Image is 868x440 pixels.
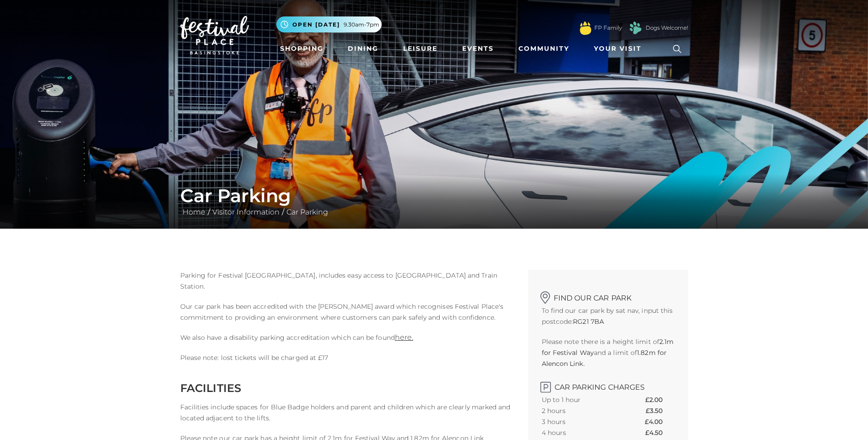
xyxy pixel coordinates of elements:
[542,416,615,427] th: 3 hours
[292,21,340,29] span: Open [DATE]
[276,40,327,57] a: Shopping
[542,288,674,302] h2: Find our car park
[173,185,695,218] div: / /
[542,405,615,416] th: 2 hours
[542,394,615,405] th: Up to 1 hour
[645,427,674,438] th: £4.50
[646,405,674,416] th: £3.50
[646,24,688,32] a: Dogs Welcome!
[542,427,615,438] th: 4 hours
[180,352,514,363] p: Please note: lost tickets will be charged at £17
[594,24,622,32] a: FP Family
[180,332,514,343] p: We also have a disability parking accreditation which can be found
[180,16,249,54] img: Festival Place Logo
[180,271,497,290] span: Parking for Festival [GEOGRAPHIC_DATA], includes easy access to [GEOGRAPHIC_DATA] and Train Station.
[276,16,382,32] button: Open [DATE] 9.30am-7pm
[399,40,441,57] a: Leisure
[458,40,497,57] a: Events
[573,317,604,326] strong: RG21 7BA
[344,21,379,29] span: 9.30am-7pm
[284,208,330,216] a: Car Parking
[180,208,208,216] a: Home
[645,416,674,427] th: £4.00
[542,305,674,327] p: To find our car park by sat nav, input this postcode:
[180,185,688,207] h1: Car Parking
[645,394,674,405] th: £2.00
[344,40,382,57] a: Dining
[180,301,514,323] p: Our car park has been accredited with the [PERSON_NAME] award which recognises Festival Place's c...
[210,208,282,216] a: Visitor Information
[515,40,573,57] a: Community
[590,40,650,57] a: Your Visit
[542,378,674,392] h2: Car Parking Charges
[180,402,514,424] p: Facilities include spaces for Blue Badge holders and parent and children which are clearly marked...
[395,333,413,342] a: here.
[180,381,514,395] h2: FACILITIES
[542,336,674,369] p: Please note there is a height limit of and a limit of
[594,44,642,54] span: Your Visit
